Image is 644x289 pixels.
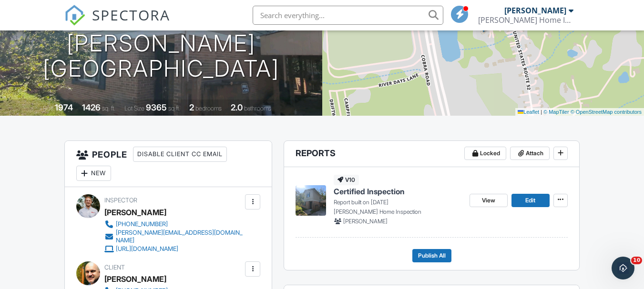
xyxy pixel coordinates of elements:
div: 1974 [55,102,73,112]
a: [URL][DOMAIN_NAME] [104,244,243,254]
div: [PERSON_NAME] [104,272,166,286]
span: Lot Size [124,105,144,112]
span: bathrooms [244,105,271,112]
span: sq.ft. [168,105,180,112]
div: 2 [189,102,194,112]
img: The Best Home Inspection Software - Spectora [64,5,85,26]
span: Inspector [104,197,137,204]
input: Search everything... [253,6,443,25]
a: © OpenStreetMap contributors [571,109,642,115]
div: New [76,166,111,181]
span: SPECTORA [92,5,170,25]
div: [URL][DOMAIN_NAME] [116,245,178,253]
a: Leaflet [518,109,539,115]
h1: [STREET_ADDRESS][PERSON_NAME] [GEOGRAPHIC_DATA] [15,6,307,81]
div: [PHONE_NUMBER] [116,220,168,228]
a: [PHONE_NUMBER] [104,219,243,229]
div: 2.0 [231,102,243,112]
span: | [541,109,542,115]
span: Client [104,264,125,271]
span: sq. ft. [102,105,115,112]
span: bedrooms [195,105,222,112]
div: Gerard Home Inspection [478,15,573,25]
div: [PERSON_NAME][EMAIL_ADDRESS][DOMAIN_NAME] [116,229,243,244]
iframe: Intercom live chat [612,257,634,279]
div: [PERSON_NAME] [104,205,166,219]
div: Disable Client CC Email [133,147,227,162]
div: 1426 [82,102,101,112]
div: 9365 [146,102,167,112]
h3: People [65,141,272,187]
div: [PERSON_NAME] [504,6,566,15]
span: Built [43,105,53,112]
a: SPECTORA [64,13,170,33]
a: © MapTiler [543,109,569,115]
a: [PERSON_NAME][EMAIL_ADDRESS][DOMAIN_NAME] [104,229,243,244]
span: 10 [631,257,642,264]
